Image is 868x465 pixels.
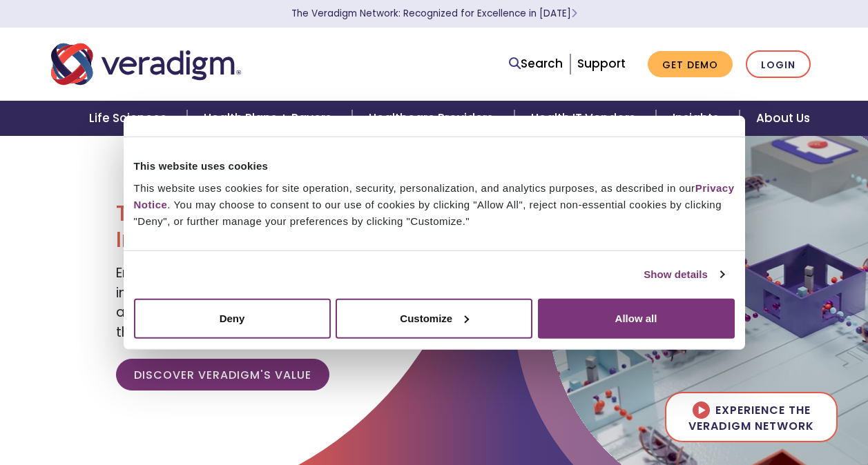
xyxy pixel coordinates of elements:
[134,181,735,210] a: Privacy Notice
[644,266,724,283] a: Show details
[134,298,331,338] button: Deny
[134,179,735,229] div: This website uses cookies for site operation, security, personalization, and analytics purposes, ...
[116,200,423,253] h1: Transforming Health, Insightfully®
[336,298,532,338] button: Customize
[509,55,563,73] a: Search
[352,101,514,136] a: Healthcare Providers
[648,51,733,78] a: Get Demo
[134,158,735,175] div: This website uses cookies
[538,298,735,338] button: Allow all
[73,101,187,136] a: Life Sciences
[656,101,740,136] a: Insights
[740,101,827,136] a: About Us
[116,359,329,390] a: Discover Veradigm's Value
[577,55,626,72] a: Support
[116,264,420,342] span: Empowering our clients with trusted data, insights, and solutions to help reduce costs and improv...
[291,7,577,20] a: The Veradigm Network: Recognized for Excellence in [DATE]Learn More
[187,101,352,136] a: Health Plans + Payers
[51,41,241,87] img: Veradigm logo
[514,101,656,136] a: Health IT Vendors
[746,50,811,79] a: Login
[571,7,577,20] span: Learn More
